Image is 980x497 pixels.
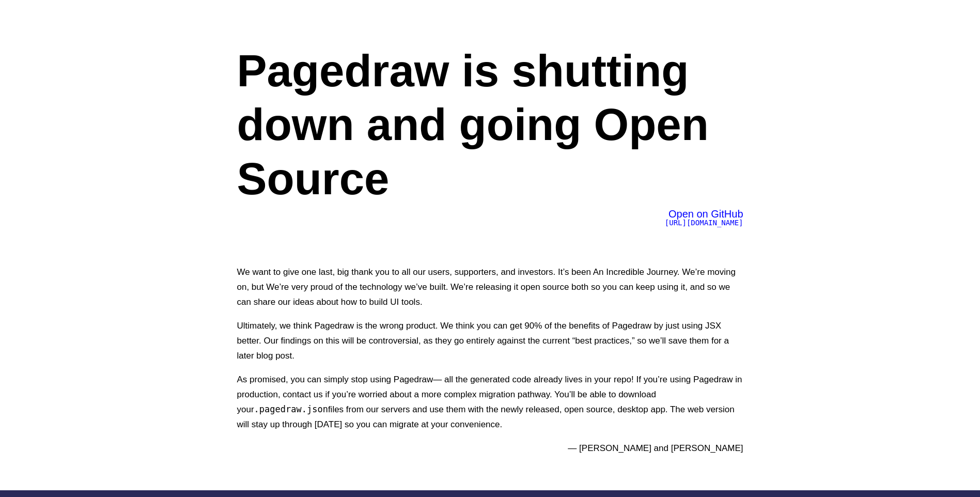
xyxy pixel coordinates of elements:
[665,210,743,227] a: Open on GitHub[URL][DOMAIN_NAME]
[254,404,328,414] code: .pagedraw.json
[237,318,743,363] p: Ultimately, we think Pagedraw is the wrong product. We think you can get 90% of the benefits of P...
[237,372,743,432] p: As promised, you can simply stop using Pagedraw— all the generated code already lives in your rep...
[665,219,743,227] span: [URL][DOMAIN_NAME]
[668,208,743,220] span: Open on GitHub
[237,44,743,206] h1: Pagedraw is shutting down and going Open Source
[237,265,743,309] p: We want to give one last, big thank you to all our users, supporters, and investors. It’s been An...
[237,441,743,456] p: — [PERSON_NAME] and [PERSON_NAME]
